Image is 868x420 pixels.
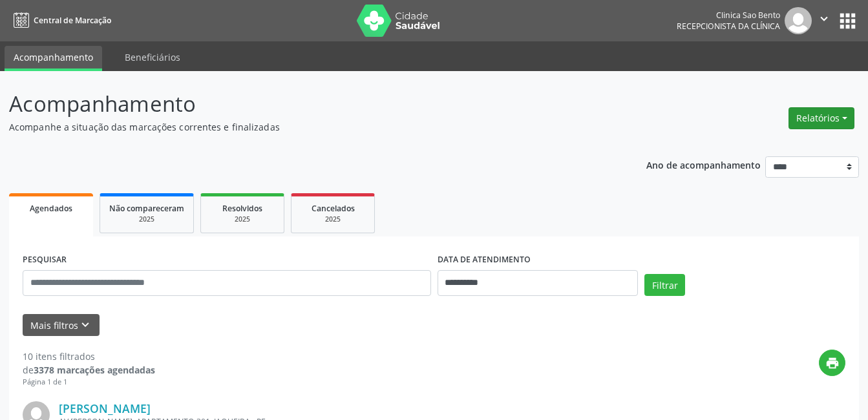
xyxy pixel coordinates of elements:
[819,350,845,376] button: print
[34,364,155,376] strong: 3378 marcações agendadas
[785,7,812,34] img: img
[817,12,831,26] i: 
[78,318,92,332] i: keyboard_arrow_down
[23,363,155,377] div: de
[677,21,780,32] span: Recepcionista da clínica
[9,10,111,31] a: Central de Marcação
[210,215,275,224] div: 2025
[5,46,102,71] a: Acompanhamento
[23,250,67,270] label: PESQUISAR
[23,377,155,388] div: Página 1 de 1
[222,203,262,214] span: Resolvidos
[109,203,184,214] span: Não compareceram
[34,15,111,26] span: Central de Marcação
[789,107,854,129] button: Relatórios
[30,203,72,214] span: Agendados
[812,7,836,34] button: 
[644,274,685,296] button: Filtrar
[59,401,151,415] a: [PERSON_NAME]
[646,156,761,173] p: Ano de acompanhamento
[23,350,155,363] div: 10 itens filtrados
[109,215,184,224] div: 2025
[301,215,365,224] div: 2025
[836,10,859,32] button: apps
[438,250,531,270] label: DATA DE ATENDIMENTO
[9,120,604,134] p: Acompanhe a situação das marcações correntes e finalizadas
[825,356,840,370] i: print
[23,314,100,337] button: Mais filtroskeyboard_arrow_down
[116,46,189,68] a: Beneficiários
[677,10,780,21] div: Clinica Sao Bento
[312,203,355,214] span: Cancelados
[9,88,604,120] p: Acompanhamento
